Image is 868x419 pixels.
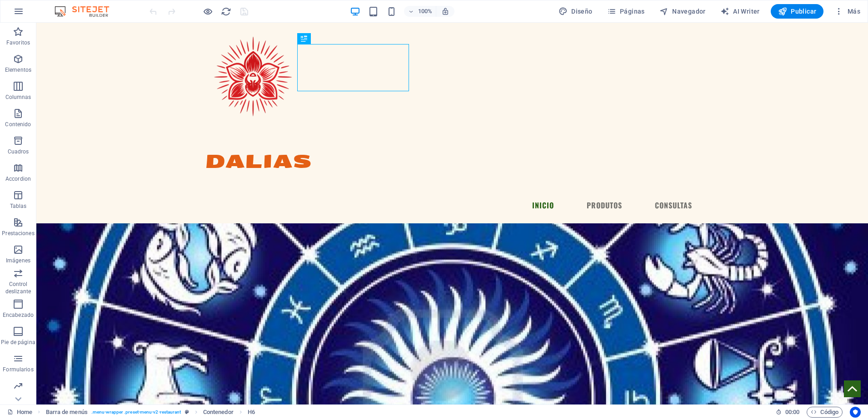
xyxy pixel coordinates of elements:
[91,407,181,418] span: . menu-wrapper .preset-menu-v2-restaurant
[785,407,799,418] span: 00 00
[555,4,596,19] button: Diseño
[811,407,838,418] span: Código
[659,7,706,16] span: Navegador
[607,7,645,16] span: Páginas
[807,407,843,418] button: Código
[52,6,120,17] img: Editor Logo
[792,409,793,415] span: :
[720,7,760,16] span: AI Writer
[2,230,34,237] p: Prestaciones
[5,175,31,182] p: Accordion
[3,366,33,373] p: Formularios
[776,407,800,418] h6: Tiempo de la sesión
[221,6,231,17] i: Volver a cargar página
[248,407,255,418] span: Haz clic para seleccionar y doble clic para editar
[778,7,817,16] span: Publicar
[6,39,30,46] p: Favoritos
[834,7,860,16] span: Más
[220,6,231,17] button: reload
[5,94,31,101] p: Columnas
[555,4,596,19] div: Diseño (Ctrl+Alt+Y)
[3,311,34,319] p: Encabezado
[441,7,449,15] i: Al redimensionar, ajustar el nivel de zoom automáticamente para ajustarse al dispositivo elegido.
[7,407,32,418] a: Haz clic para cancelar la selección y doble clic para abrir páginas
[46,407,255,418] nav: breadcrumb
[5,121,31,128] p: Contenido
[717,4,763,19] button: AI Writer
[46,407,88,418] span: Haz clic para seleccionar y doble clic para editar
[850,407,861,418] button: Usercentrics
[203,407,234,418] span: Haz clic para seleccionar y doble clic para editar
[656,4,709,19] button: Navegador
[559,7,593,16] span: Diseño
[6,257,30,264] p: Imágenes
[10,202,27,210] p: Tablas
[202,6,213,17] button: Haz clic para salir del modo de previsualización y seguir editando
[771,4,824,19] button: Publicar
[418,6,432,17] h6: 100%
[404,6,436,17] button: 100%
[185,409,189,414] i: Este elemento es un preajuste personalizable
[5,66,31,74] p: Elementos
[5,393,30,400] p: Marketing
[8,148,29,155] p: Cuadros
[1,339,35,346] p: Pie de página
[604,4,649,19] button: Páginas
[831,4,864,19] button: Más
